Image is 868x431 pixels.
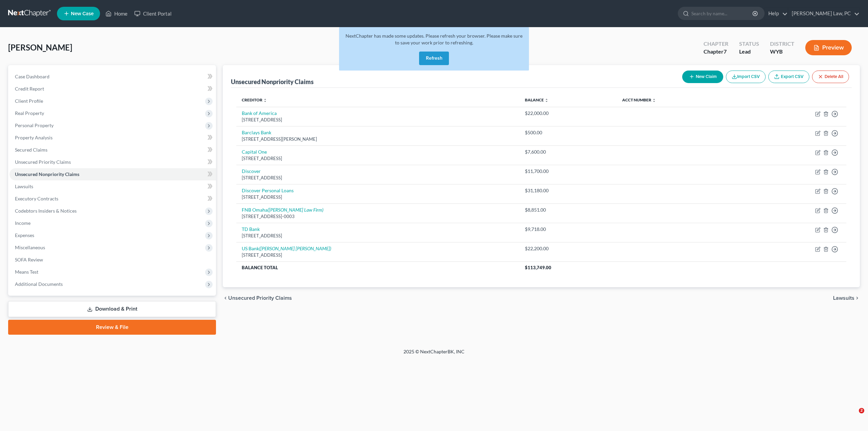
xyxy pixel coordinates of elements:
a: Acct Number unfold_more [622,97,656,102]
a: Home [102,7,131,20]
div: 2025 © NextChapterBK, INC [241,348,627,360]
button: Delete All [812,71,849,83]
span: Additional Documents [15,281,63,287]
div: $8,851.00 [525,207,612,213]
span: Executory Contracts [15,196,58,201]
button: chevron_left Unsecured Priority Claims [223,295,292,301]
span: 7 [724,48,727,55]
a: Client Portal [131,7,175,20]
div: [STREET_ADDRESS]-0003 [242,213,514,220]
span: Income [15,220,31,226]
a: Discover [242,168,261,174]
div: $31,180.00 [525,187,612,194]
a: Property Analysis [9,132,216,144]
a: Case Dashboard [9,71,216,83]
div: $22,200.00 [525,245,612,252]
i: ([PERSON_NAME] Law Firm) [268,207,323,213]
i: unfold_more [652,98,656,102]
button: New Claim [682,71,723,83]
span: Lawsuits [833,295,854,301]
span: Unsecured Priority Claims [15,159,71,165]
span: Codebtors Insiders & Notices [15,208,77,214]
a: Secured Claims [9,144,216,156]
a: Help [765,7,788,20]
a: Unsecured Nonpriority Claims [9,168,216,180]
span: Means Test [15,269,38,275]
div: $22,000.00 [525,110,612,117]
div: [STREET_ADDRESS] [242,252,514,258]
div: [STREET_ADDRESS] [242,117,514,123]
span: Real Property [15,110,44,116]
a: Download & Print [8,301,216,317]
span: SOFA Review [15,257,43,262]
a: Unsecured Priority Claims [9,156,216,168]
a: US Bank([PERSON_NAME] [PERSON_NAME]) [242,246,331,251]
i: ([PERSON_NAME] [PERSON_NAME]) [259,246,331,251]
div: WYB [770,48,794,56]
span: Case Dashboard [15,74,50,79]
a: Balance unfold_more [525,97,549,102]
i: unfold_more [545,98,549,102]
div: [STREET_ADDRESS] [242,155,514,162]
a: Discover Personal Loans [242,188,294,193]
div: $11,700.00 [525,168,612,175]
span: Property Analysis [15,135,53,140]
a: Executory Contracts [9,193,216,205]
div: $500.00 [525,129,612,136]
button: Lawsuits chevron_right [833,295,860,301]
a: TD Bank [242,226,260,232]
iframe: Intercom live chat [845,408,861,424]
div: Lead [739,48,759,56]
span: NextChapter has made some updates. Please refresh your browser. Please make sure to save your wor... [346,33,522,45]
input: Search by name... [691,7,753,20]
span: Secured Claims [15,147,47,153]
a: [PERSON_NAME] Law, PC [788,7,860,20]
div: Unsecured Nonpriority Claims [231,78,314,86]
div: Chapter [704,48,728,56]
i: unfold_more [263,98,267,102]
div: [STREET_ADDRESS][PERSON_NAME] [242,136,514,142]
span: 2 [859,408,864,413]
th: Balance Total [236,261,519,274]
div: $7,600.00 [525,149,612,155]
a: Capital One [242,149,267,155]
span: Credit Report [15,86,44,92]
a: Review & File [8,320,216,335]
span: Personal Property [15,122,54,128]
a: Credit Report [9,83,216,95]
div: [STREET_ADDRESS] [242,194,514,200]
a: Lawsuits [9,180,216,193]
span: Unsecured Nonpriority Claims [15,171,79,177]
i: chevron_right [854,295,860,301]
div: Chapter [704,40,728,48]
div: District [770,40,794,48]
a: Barclays Bank [242,130,271,135]
span: [PERSON_NAME] [8,42,72,52]
button: Refresh [419,52,449,65]
span: Expenses [15,232,34,238]
div: $9,718.00 [525,226,612,233]
span: New Case [71,11,94,16]
span: $113,749.00 [525,265,551,270]
span: Lawsuits [15,183,33,189]
span: Miscellaneous [15,244,45,250]
div: Status [739,40,759,48]
button: Preview [805,40,852,55]
i: chevron_left [223,295,228,301]
span: Client Profile [15,98,43,104]
a: SOFA Review [9,254,216,266]
span: Unsecured Priority Claims [228,295,292,301]
a: FNB Omaha([PERSON_NAME] Law Firm) [242,207,323,213]
button: Import CSV [726,71,766,83]
div: [STREET_ADDRESS] [242,175,514,181]
div: [STREET_ADDRESS] [242,233,514,239]
a: Bank of America [242,110,277,116]
a: Export CSV [768,71,809,83]
a: Creditor unfold_more [242,97,267,102]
